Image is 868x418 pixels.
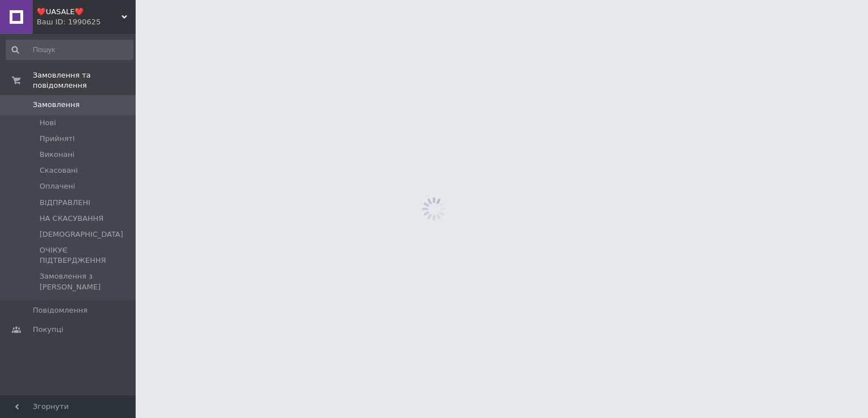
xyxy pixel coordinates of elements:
[40,214,103,224] span: НА СКАСУВАННЯ
[40,134,75,144] span: Прийняті
[40,165,78,176] span: Скасовані
[40,229,123,240] span: [DEMOGRAPHIC_DATA]
[40,245,132,266] span: ОЧІКУЄ ПІДТВЕРДЖЕННЯ
[40,118,56,128] span: Нові
[33,305,88,315] span: Повідомлення
[37,7,121,17] span: ❤️UASALE❤️
[6,40,133,60] input: Пошук
[40,271,132,292] span: Замовлення з [PERSON_NAME]
[33,100,80,110] span: Замовлення
[33,70,136,91] span: Замовлення та повідомлення
[37,17,136,27] div: Ваш ID: 1990625
[40,181,75,191] span: Оплачені
[40,150,75,160] span: Виконані
[33,325,63,335] span: Покупці
[40,198,90,208] span: ВІДПРАВЛЕНІ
